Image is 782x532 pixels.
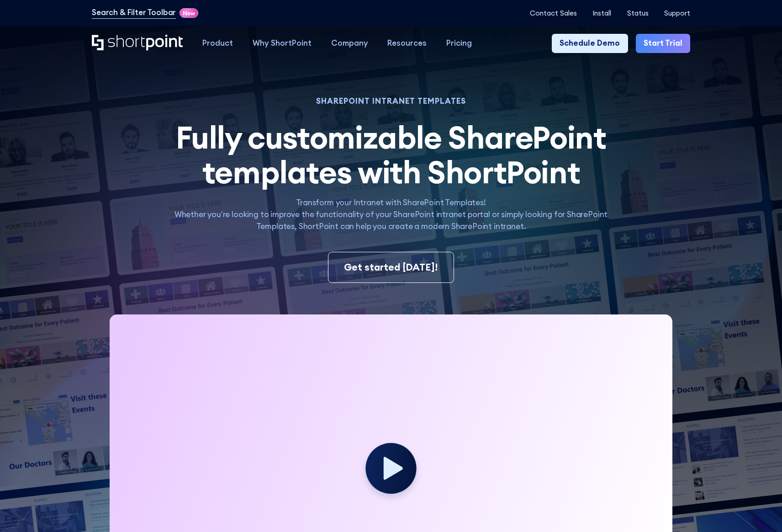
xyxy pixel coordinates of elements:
div: Why ShortPoint [253,37,312,49]
span: Fully customizable SharePoint templates with ShortPoint [176,117,606,191]
a: Product [193,34,243,53]
a: Company [321,34,378,53]
a: Why ShortPoint [243,34,321,53]
div: Get started [DATE]! [344,260,438,275]
div: Pricing [446,37,472,49]
a: Status [627,9,649,17]
a: Contact Sales [530,9,577,17]
h1: SHAREPOINT INTRANET TEMPLATES [162,98,620,105]
a: Get started [DATE]! [328,252,454,283]
p: Transform your Intranet with SharePoint Templates! Whether you're looking to improve the function... [162,197,620,232]
a: Pricing [437,34,482,53]
div: Company [331,37,368,49]
a: Start Trial [636,34,690,53]
a: Home [92,35,183,52]
a: Schedule Demo [552,34,628,53]
a: Search & Filter Toolbar [92,7,176,19]
div: Product [202,37,233,49]
div: Resources [387,37,427,49]
a: Install [592,9,611,17]
a: Support [664,9,690,17]
a: Resources [378,34,437,53]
